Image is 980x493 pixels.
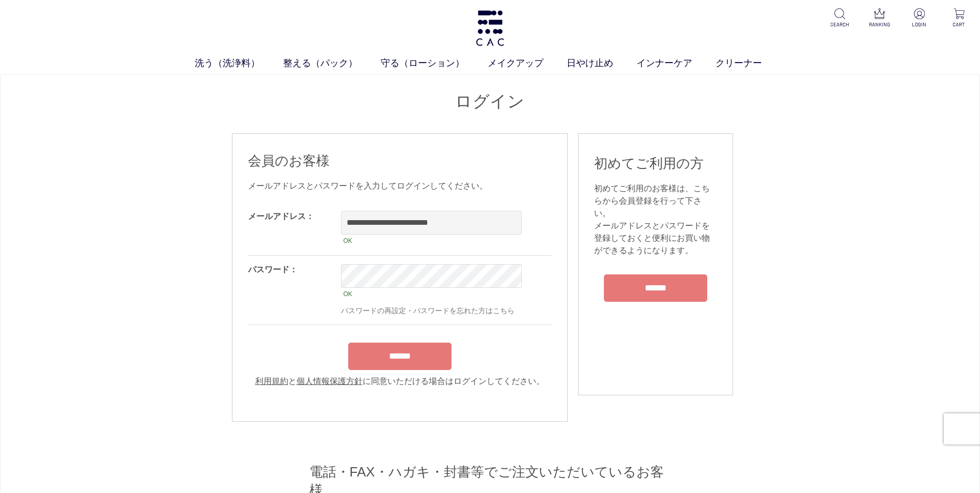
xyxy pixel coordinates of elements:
p: SEARCH [827,21,852,28]
p: CART [946,21,972,28]
a: 個人情報保護方針 [297,377,363,386]
a: 整える（パック） [283,56,381,70]
label: メールアドレス： [248,212,314,221]
p: LOGIN [907,21,932,28]
a: メイクアップ [488,56,567,70]
div: と に同意いただける場合はログインしてください。 [248,375,552,388]
a: 守る（ローション） [381,56,488,70]
h1: ログイン [232,90,749,113]
a: CART [946,8,972,28]
div: メールアドレスとパスワードを入力してログインしてください。 [248,180,552,192]
a: SEARCH [827,8,852,28]
p: RANKING [867,21,892,28]
div: OK [341,235,522,247]
a: LOGIN [907,8,932,28]
a: クリーナー [715,56,785,70]
a: 洗う（洗浄料） [195,56,283,70]
div: 初めてご利用のお客様は、こちらから会員登録を行って下さい。 メールアドレスとパスワードを登録しておくと便利にお買い物ができるようになります。 [594,182,717,257]
a: インナーケア [636,56,715,70]
label: パスワード： [248,265,298,274]
img: logo [474,10,506,46]
a: 日やけ止め [567,56,636,70]
a: RANKING [867,8,892,28]
span: 初めてご利用の方 [594,156,704,171]
a: パスワードの再設定・パスワードを忘れた方はこちら [341,306,515,315]
a: 利用規約 [255,377,288,386]
div: OK [341,288,522,300]
span: 会員のお客様 [248,153,330,168]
